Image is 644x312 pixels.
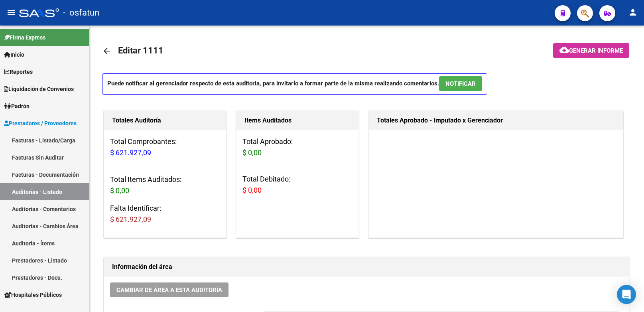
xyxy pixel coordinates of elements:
[445,80,476,87] span: NOTIFICAR
[110,282,228,297] button: Cambiar de área a esta auditoría
[553,43,629,58] button: Generar informe
[110,186,129,195] span: $ 0,00
[628,8,638,17] mat-icon: person
[4,33,45,42] span: Firma Express
[242,174,353,196] h3: Total Debitado:
[377,114,615,127] h1: Totales Aprobado - Imputado x Gerenciador
[116,286,222,294] span: Cambiar de área a esta auditoría
[112,261,621,273] h1: Información del área
[110,203,220,225] h3: Falta Identificar:
[4,119,77,128] span: Prestadores / Proveedores
[118,45,163,55] span: Editar 1111
[244,114,351,127] h1: Items Auditados
[102,73,487,95] p: Puede notificar al gerenciador respecto de esta auditoria, para invitarlo a formar parte de la mi...
[242,136,353,158] h3: Total Aprobado:
[102,46,112,56] mat-icon: arrow_back
[617,285,636,304] div: Open Intercom Messenger
[110,215,151,223] span: $ 621.927,09
[242,148,262,157] span: $ 0,00
[242,186,262,194] span: $ 0,00
[110,136,220,158] h3: Total Comprobantes:
[569,47,623,54] span: Generar informe
[439,76,482,91] button: NOTIFICAR
[63,4,99,22] span: - osfatun
[4,67,33,76] span: Reportes
[110,148,151,157] span: $ 621.927,09
[559,45,569,55] mat-icon: cloud_download
[6,8,16,17] mat-icon: menu
[4,85,74,93] span: Liquidación de Convenios
[110,174,220,196] h3: Total Items Auditados:
[4,290,62,299] span: Hospitales Públicos
[112,114,218,127] h1: Totales Auditoría
[4,102,30,111] span: Padrón
[4,50,24,59] span: Inicio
